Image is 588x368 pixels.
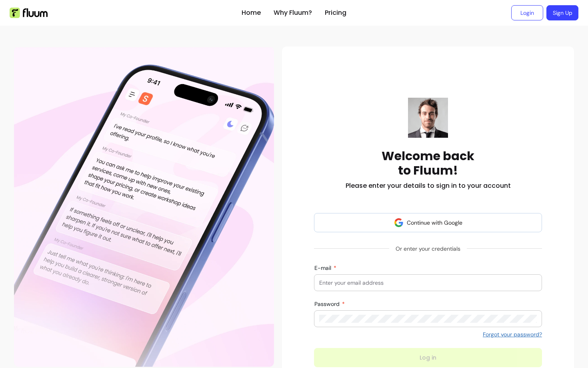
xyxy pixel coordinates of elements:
h1: Welcome back to Fluum! [382,149,474,178]
a: Home [242,8,261,18]
img: Fluum logo [408,98,448,138]
span: Password [314,300,341,308]
input: E-mail [319,279,537,287]
img: avatar [394,218,404,227]
a: Why Fluum? [274,8,312,18]
div: Illustration of Fluum AI Co-Founder on a smartphone, showing AI chat guidance that helps freelanc... [14,46,274,367]
a: Forgot your password? [483,330,542,338]
img: Fluum Logo [10,8,48,18]
span: E-mail [314,264,333,271]
input: Password [319,315,537,323]
a: Login [511,5,543,20]
button: Continue with Google [314,213,542,232]
a: Pricing [325,8,346,18]
h2: Please enter your details to sign in to your account [346,181,511,191]
span: Or enter your credentials [389,241,467,256]
a: Sign Up [546,5,578,20]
